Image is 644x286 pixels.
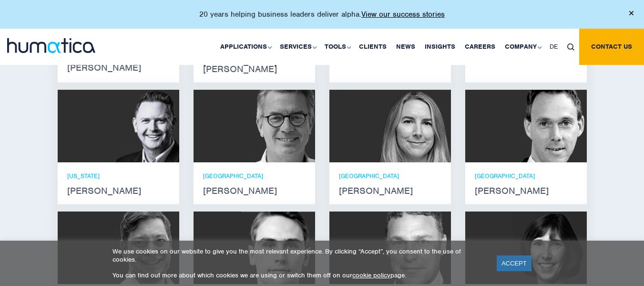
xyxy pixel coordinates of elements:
[215,29,275,65] a: Applications
[545,29,562,65] a: DE
[241,212,315,284] img: Paul Simpson
[513,90,587,162] img: Andreas Knobloch
[320,29,354,65] a: Tools
[579,29,644,65] a: Contact us
[67,172,170,180] p: [US_STATE]
[67,56,170,72] strong: [PERSON_NAME] [PERSON_NAME]
[475,172,577,180] p: [GEOGRAPHIC_DATA]
[203,58,306,73] strong: [PERSON_NAME] [PERSON_NAME]
[420,29,460,65] a: Insights
[112,247,485,264] p: We use cookies on our website to give you the most relevant experience. By clicking “Accept”, you...
[391,29,420,65] a: News
[203,187,306,195] strong: [PERSON_NAME]
[352,271,390,279] a: cookie policy
[203,172,306,180] p: [GEOGRAPHIC_DATA]
[567,43,574,51] img: search_icon
[67,187,170,195] strong: [PERSON_NAME]
[513,212,587,284] img: Karen Wright
[112,271,485,279] p: You can find out more about which cookies we are using or switch them off on our page.
[105,212,179,284] img: Claudio Limacher
[377,90,451,162] img: Zoë Fox
[361,10,445,19] a: View our success stories
[377,212,451,284] img: Bryan Turner
[475,187,577,195] strong: [PERSON_NAME]
[497,255,532,271] a: ACCEPT
[199,10,445,19] p: 20 years helping business leaders deliver alpha.
[241,90,315,162] img: Jan Löning
[339,172,441,180] p: [GEOGRAPHIC_DATA]
[105,90,179,162] img: Russell Raath
[275,29,320,65] a: Services
[354,29,391,65] a: Clients
[460,29,500,65] a: Careers
[500,29,545,65] a: Company
[7,38,95,53] img: logo
[550,42,558,51] span: DE
[339,187,441,195] strong: [PERSON_NAME]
